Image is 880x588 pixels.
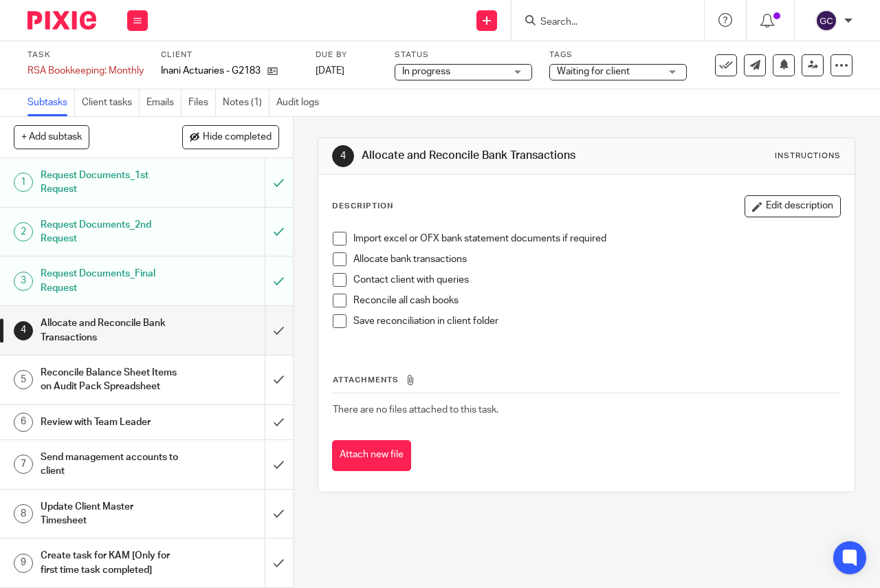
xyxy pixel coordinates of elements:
div: Instructions [775,151,841,162]
label: Tags [549,50,687,61]
img: svg%3E [815,10,837,32]
div: RSA Bookkeeping: Monthly [27,64,144,78]
div: 4 [332,145,354,167]
p: Allocate bank transactions [353,252,840,266]
p: Reconcile all cash books [353,294,840,307]
a: Client tasks [82,89,140,116]
div: 3 [14,272,33,291]
button: Edit description [745,195,841,217]
button: Attach new file [332,440,411,471]
span: [DATE] [316,66,344,76]
label: Client [161,50,298,61]
div: 1 [14,173,33,192]
span: There are no files attached to this task. [333,405,498,415]
div: 5 [14,370,33,389]
p: Description [332,201,393,212]
span: In progress [402,67,450,76]
div: 8 [14,504,33,523]
img: Pixie [27,11,96,30]
h1: Request Documents_2nd Request [41,215,181,250]
h1: Request Documents_Final Request [41,263,181,298]
h1: Allocate and Reconcile Bank Transactions [41,313,181,348]
span: Attachments [333,376,399,384]
div: 6 [14,413,33,432]
span: Waiting for client [557,67,630,76]
a: Audit logs [276,89,326,116]
p: Import excel or OFX bank statement documents if required [353,232,840,246]
label: Status [395,50,532,61]
button: Hide completed [182,125,279,149]
label: Due by [316,50,377,61]
a: Emails [146,89,181,116]
p: Save reconciliation in client folder [353,314,840,328]
p: Inani Actuaries - G2183 [161,64,261,78]
a: Notes (1) [223,89,269,116]
h1: Request Documents_1st Request [41,165,181,200]
h1: Reconcile Balance Sheet Items on Audit Pack Spreadsheet [41,362,181,398]
label: Task [27,50,144,61]
span: Hide completed [203,132,272,143]
div: 7 [14,455,33,474]
p: Contact client with queries [353,273,840,287]
h1: Update Client Master Timesheet [41,497,181,532]
a: Subtasks [27,89,75,116]
button: + Add subtask [14,125,89,149]
div: 4 [14,321,33,340]
div: 9 [14,554,33,573]
a: Files [188,89,216,116]
input: Search [539,17,663,29]
h1: Review with Team Leader [41,412,181,433]
h1: Send management accounts to client [41,447,181,482]
h1: Allocate and Reconcile Bank Transactions [362,149,616,163]
div: 2 [14,222,33,241]
h1: Create task for KAM [Only for first time task completed] [41,545,181,580]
